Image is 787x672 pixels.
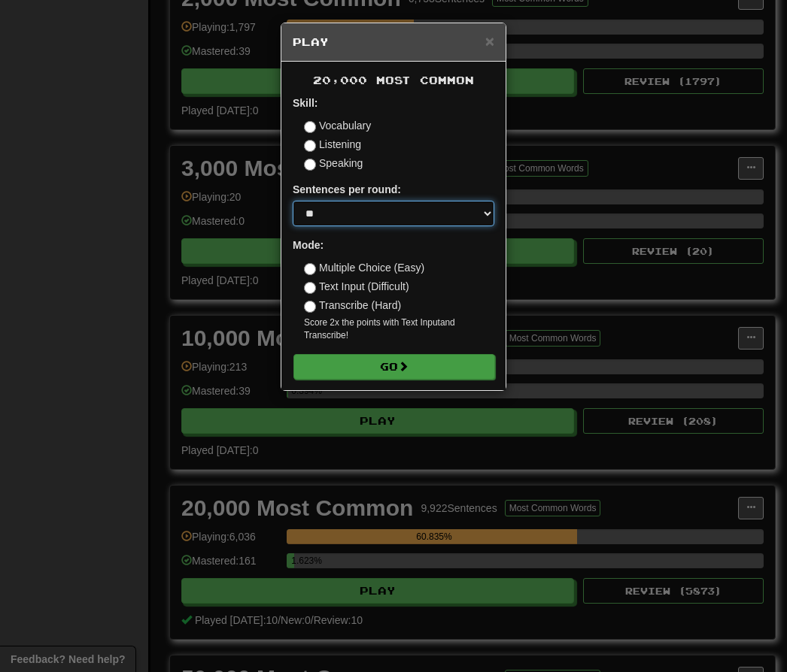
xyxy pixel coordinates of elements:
[304,301,316,313] input: Transcribe (Hard)
[293,182,401,197] label: Sentences per round:
[293,354,495,380] button: Go
[293,97,318,109] strong: Skill:
[304,279,409,294] label: Text Input (Difficult)
[313,74,474,86] span: 20,000 Most Common
[304,121,316,133] input: Vocabulary
[485,32,494,50] span: ×
[304,118,371,133] label: Vocabulary
[293,239,324,251] strong: Mode:
[304,140,316,152] input: Listening
[304,159,316,171] input: Speaking
[304,282,316,294] input: Text Input (Difficult)
[304,137,361,152] label: Listening
[304,298,401,313] label: Transcribe (Hard)
[293,35,494,50] h5: Play
[485,33,494,49] button: Close
[304,156,363,171] label: Speaking
[304,260,424,275] label: Multiple Choice (Easy)
[304,316,494,342] small: Score 2x the points with Text Input and Transcribe !
[304,263,316,275] input: Multiple Choice (Easy)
